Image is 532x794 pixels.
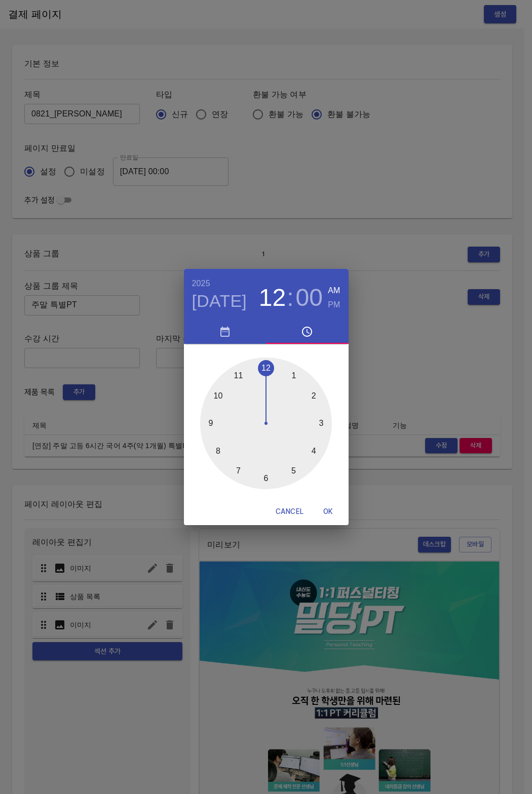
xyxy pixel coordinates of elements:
[296,284,323,312] button: 00
[192,276,210,291] button: 2025
[312,502,345,521] button: OK
[272,502,308,521] button: Cancel
[276,505,303,518] span: Cancel
[316,505,340,518] span: OK
[192,291,247,312] button: [DATE]
[287,284,293,312] h3: :
[259,284,286,312] button: 12
[328,284,340,298] button: AM
[328,298,340,312] button: PM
